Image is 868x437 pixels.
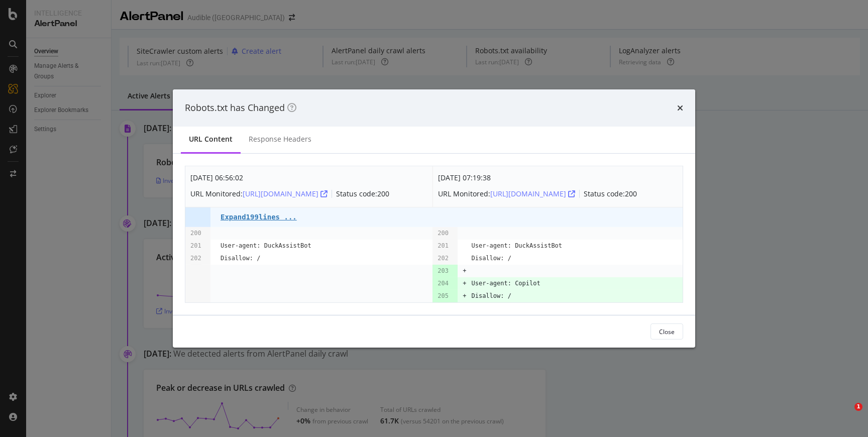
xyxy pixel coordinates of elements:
[834,403,858,427] iframe: Intercom live chat
[438,277,449,290] pre: 204
[471,290,511,302] pre: Disallow: /
[490,189,575,199] div: [URL][DOMAIN_NAME]
[189,134,233,144] div: URL Content
[190,227,201,240] pre: 200
[243,189,328,198] a: [URL][DOMAIN_NAME]
[249,134,311,144] div: Response Headers
[438,265,449,277] pre: 203
[650,323,683,340] button: Close
[659,327,675,336] div: Close
[190,171,389,184] div: [DATE] 06:56:02
[221,240,311,252] pre: User-agent: DuckAssistBot
[185,101,296,115] div: Robots.txt has Changed
[438,290,449,302] pre: 205
[173,89,695,348] div: modal
[463,265,466,277] pre: +
[438,171,637,184] div: [DATE] 07:19:38
[190,252,201,265] pre: 202
[490,186,575,202] button: [URL][DOMAIN_NAME]
[221,213,297,221] pre: Expand 199 lines ...
[243,186,328,202] button: [URL][DOMAIN_NAME]
[471,240,562,252] pre: User-agent: DuckAssistBot
[190,186,389,202] div: URL Monitored: Status code: 200
[854,403,862,411] span: 1
[471,252,511,265] pre: Disallow: /
[463,290,466,302] pre: +
[471,277,540,290] pre: User-agent: Copilot
[243,189,328,199] div: [URL][DOMAIN_NAME]
[190,240,201,252] pre: 201
[438,252,449,265] pre: 202
[677,101,683,115] div: times
[490,189,575,198] a: [URL][DOMAIN_NAME]
[221,252,260,265] pre: Disallow: /
[438,186,637,202] div: URL Monitored: Status code: 200
[438,240,449,252] pre: 201
[438,227,449,240] pre: 200
[463,277,466,290] pre: +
